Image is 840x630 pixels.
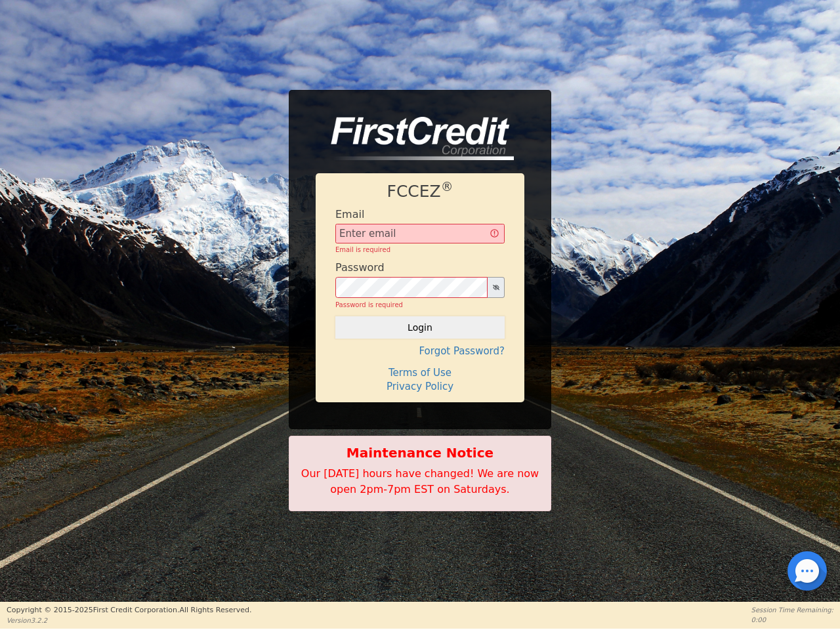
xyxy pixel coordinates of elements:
input: Enter email [335,224,505,243]
h4: Password [335,261,385,274]
sup: ® [441,180,453,194]
span: All Rights Reserved. [179,606,251,614]
span: Our [DATE] hours have changed! We are now open 2pm-7pm EST on Saturdays. [301,467,539,495]
input: password [335,277,488,298]
button: Login [335,316,505,339]
b: Maintenance Notice [296,443,544,463]
p: Version 3.2.2 [7,616,251,625]
p: Copyright © 2015- 2025 First Credit Corporation. [7,605,251,616]
h4: Email [335,208,364,220]
h4: Terms of Use [335,367,505,379]
img: logo-CMu_cnol.png [316,117,514,160]
h4: Forgot Password? [335,345,505,357]
h4: Privacy Policy [335,381,505,392]
div: Email is required [335,245,505,255]
h1: FCCEZ [335,182,505,201]
div: Password is required [335,300,505,310]
p: 0:00 [751,615,833,625]
p: Session Time Remaining: [751,605,833,615]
